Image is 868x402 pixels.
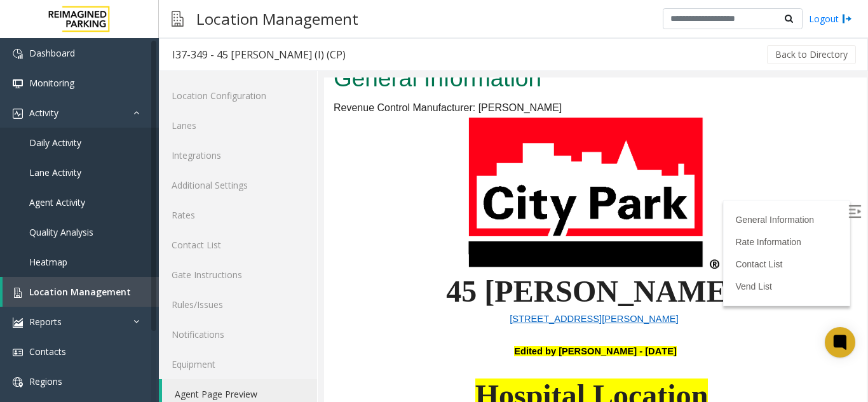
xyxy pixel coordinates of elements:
span: Revenue Control Manufacturer: [PERSON_NAME] [10,25,238,36]
span: Activity [29,107,58,119]
button: Back to Directory [767,45,856,64]
div: I37-349 - 45 [PERSON_NAME] (I) (CP) [172,46,346,63]
img: 'icon' [13,49,23,59]
img: Open/Close Sidebar Menu [524,128,537,140]
span: Location Management [29,286,131,298]
img: 'icon' [13,347,23,358]
span: Contacts [29,345,66,358]
img: logout [842,12,852,25]
span: Lane Activity [29,166,81,178]
b: Edited by [PERSON_NAME] - [DATE] [190,269,353,279]
a: Integrations [159,140,317,170]
a: Vend List [411,204,448,214]
a: Location Configuration [159,81,317,111]
a: Notifications [159,319,317,349]
img: 'icon' [13,109,23,119]
img: 'icon' [13,318,23,328]
a: Gate Instructions [159,260,317,290]
span: Regions [29,375,62,387]
span: [STREET_ADDRESS][PERSON_NAME] [186,236,355,246]
h3: Location Management [190,3,365,34]
a: [STREET_ADDRESS][PERSON_NAME] [186,236,355,246]
img: 'icon' [13,377,23,387]
span: Agent Activity [29,196,85,208]
a: Rates [159,200,317,230]
a: Location Management [3,277,159,307]
a: Contact List [411,182,458,192]
a: General Information [411,137,490,147]
img: 'icon' [13,79,23,89]
a: Rate Information [411,159,477,170]
span: Quality Analysis [29,226,93,238]
a: Equipment [159,349,317,379]
a: Lanes [159,111,317,140]
a: Logout [809,12,852,25]
img: pageIcon [172,3,184,34]
span: Heatmap [29,256,67,268]
span: Reports [29,316,62,328]
a: Rules/Issues [159,290,317,319]
span: Monitoring [29,77,74,89]
img: 'icon' [13,288,23,298]
a: Contact List [159,230,317,260]
span: Daily Activity [29,137,81,149]
span: Hospital Location [151,301,384,335]
span: Dashboard [29,47,75,59]
a: Additional Settings [159,170,317,200]
span: 45 [PERSON_NAME] [122,197,412,231]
